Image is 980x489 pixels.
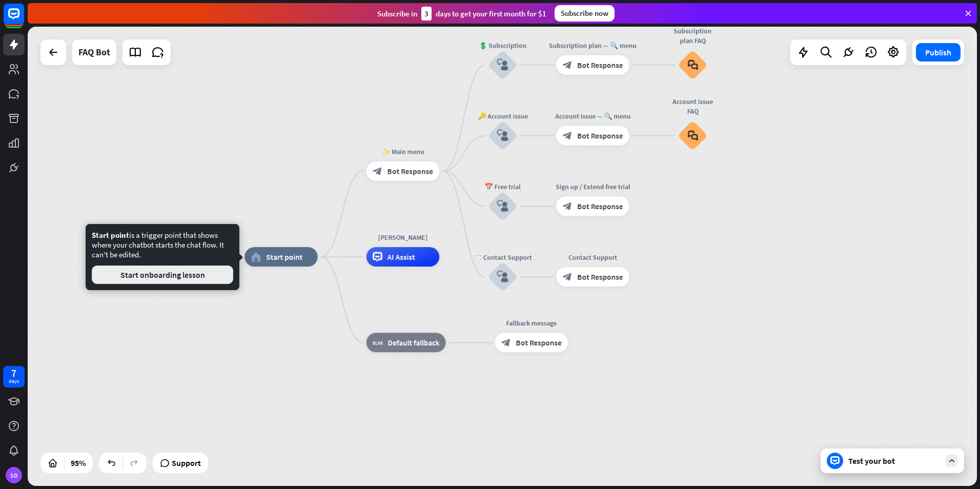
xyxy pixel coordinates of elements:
[577,201,623,211] span: Bot Response
[8,4,39,35] button: Open LiveChat chat widget
[387,252,415,262] span: AI Assist
[497,59,508,71] i: block_user_input
[474,253,532,262] div: 📨 Contact Support
[916,43,961,62] button: Publish
[848,456,941,466] div: Test your bot
[68,455,89,471] div: 95%
[377,7,546,21] div: Subscribe in days to get your first month for $1
[501,338,511,348] i: block_bot_response
[670,26,714,46] div: Subscription plan FAQ
[577,60,623,70] span: Bot Response
[687,60,698,71] i: block_faq
[549,182,637,192] div: Sign up / Extend free trial
[266,252,302,262] span: Start point
[563,201,573,211] i: block_bot_response
[172,455,201,471] span: Support
[563,131,573,140] i: block_bot_response
[497,130,508,141] i: block_user_input
[577,131,623,140] span: Bot Response
[373,338,383,348] i: block_fallback
[687,130,698,141] i: block_faq
[92,266,233,284] button: Start onboarding lesson
[555,5,615,22] div: Subscribe now
[359,233,446,242] div: [PERSON_NAME]
[359,147,446,156] div: ✨ Main menu
[78,39,110,65] div: FAQ Bot
[670,97,714,116] div: Account issue FAQ
[563,272,573,282] i: block_bot_response
[421,7,432,21] div: 3
[549,40,637,50] div: Subscription plan — 🔍 menu
[549,253,637,262] div: Contact Support
[11,369,16,378] div: 7
[516,338,561,348] span: Bot Response
[549,111,637,121] div: Account issue — 🔍 menu
[474,182,532,192] div: 📅 Free trial
[474,111,532,121] div: 🔑 Account issue
[92,230,233,284] div: is a trigger point that shows where your chatbot starts the chat flow. It can't be edited.
[3,366,25,388] a: 7 days
[373,166,382,176] i: block_bot_response
[577,272,623,282] span: Bot Response
[563,60,573,70] i: block_bot_response
[387,166,433,176] span: Bot Response
[251,252,261,262] i: home_2
[474,40,532,50] div: 💲 Subscription
[497,271,508,283] i: block_user_input
[6,467,22,483] div: SD
[388,338,440,348] span: Default fallback
[487,318,575,328] div: Fallback message
[497,200,508,212] i: block_user_input
[9,378,19,385] div: days
[92,230,129,240] span: Start point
